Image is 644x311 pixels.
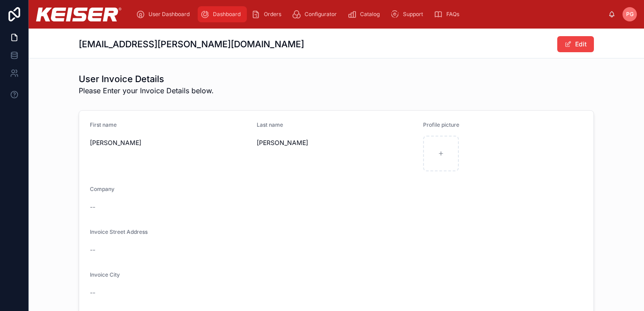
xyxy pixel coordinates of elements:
span: -- [90,288,95,297]
span: Profile picture [423,121,459,128]
span: Please Enter your Invoice Details below. [79,85,214,96]
span: Orders [264,11,281,18]
span: Catalog [360,11,380,18]
h1: User Invoice Details [79,73,214,85]
span: Invoice City [90,271,120,278]
span: Company [90,186,114,192]
a: Orders [249,6,288,22]
button: Edit [557,36,594,52]
img: App logo [36,8,122,21]
span: User Dashboard [148,11,190,18]
span: FAQs [446,11,459,18]
span: Dashboard [213,11,241,18]
a: FAQs [431,6,466,22]
div: scrollable content [129,4,608,24]
span: -- [90,245,95,254]
span: Support [403,11,423,18]
a: Catalog [345,6,386,22]
a: Support [388,6,429,22]
h1: [EMAIL_ADDRESS][PERSON_NAME][DOMAIN_NAME] [79,38,304,50]
a: Dashboard [198,6,247,22]
span: [PERSON_NAME] [90,138,250,147]
span: -- [90,203,95,211]
a: User Dashboard [133,6,196,22]
span: Last name [257,121,283,128]
span: Invoice Street Address [90,228,148,235]
span: Configurator [305,11,337,18]
span: [PERSON_NAME] [257,138,416,147]
span: PG [626,11,634,18]
span: First name [90,121,117,128]
a: Configurator [289,6,343,22]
